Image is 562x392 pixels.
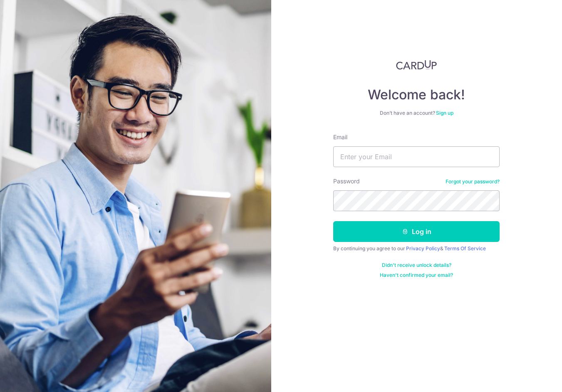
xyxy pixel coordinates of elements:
input: Enter your Email [333,146,500,167]
a: Forgot your password? [446,178,500,185]
div: Don’t have an account? [333,110,500,116]
label: Password [333,177,360,185]
button: Log in [333,221,500,242]
div: By continuing you agree to our & [333,245,500,252]
label: Email [333,133,347,141]
a: Haven't confirmed your email? [380,272,453,279]
h4: Welcome back! [333,86,500,103]
a: Terms Of Service [444,245,486,251]
img: CardUp Logo [396,60,437,70]
a: Didn't receive unlock details? [382,262,451,269]
a: Sign up [436,110,453,116]
a: Privacy Policy [406,245,440,251]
